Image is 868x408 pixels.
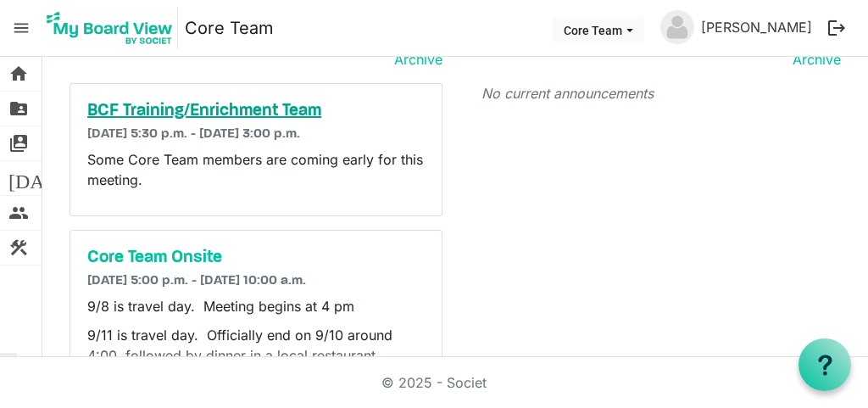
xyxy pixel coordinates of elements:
span: construction [8,231,29,265]
img: My Board View Logo [42,7,178,49]
a: Archive [786,49,841,70]
a: Archive [387,49,442,70]
a: [PERSON_NAME] [694,10,819,44]
p: No current announcements [481,83,841,103]
span: [DATE] [8,161,74,195]
p: 9/11 is travel day. Officially end on 9/10 around 4:00, followed by dinner in a local restaurant. [87,325,425,366]
a: Core Team [185,11,274,45]
a: BCF Training/Enrichment Team [87,101,425,121]
span: menu [5,12,37,44]
p: 9/8 is travel day. Meeting begins at 4 pm [87,296,425,316]
a: © 2025 - Societ [381,374,487,391]
span: switch_account [8,126,29,160]
h6: [DATE] 5:00 p.m. - [DATE] 10:00 a.m. [87,273,425,289]
h6: [DATE] 5:30 p.m. - [DATE] 3:00 p.m. [87,126,425,143]
button: Core Team dropdownbutton [553,18,644,42]
a: My Board View Logo [42,7,185,49]
button: logout [819,10,854,46]
img: no-profile-picture.svg [660,10,694,44]
a: Core Team Onsite [87,248,425,268]
span: folder_shared [8,92,29,126]
span: home [8,57,29,91]
span: people [8,196,29,230]
p: Some Core Team members are coming early for this meeting. [87,149,425,190]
